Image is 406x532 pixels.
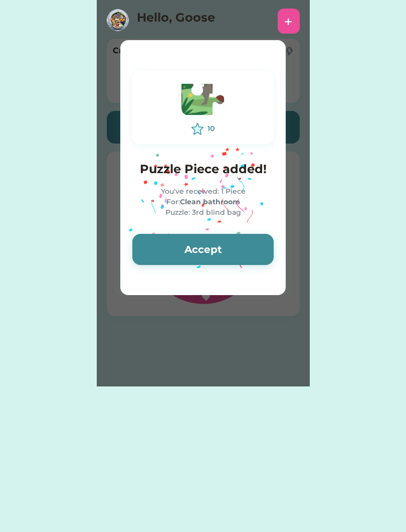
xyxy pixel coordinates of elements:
[284,14,293,29] div: +
[107,9,129,31] img: https%3A%2F%2F1dfc823d71cc564f25c7cc035732a2d8.cdn.bubble.io%2Ff1711325477264x436487831580892700%...
[175,79,231,123] img: Vector.svg
[132,234,274,265] button: Accept
[132,160,274,178] h4: Puzzle Piece added!
[208,123,215,134] div: 10
[132,186,274,218] div: You've received: 1 Piece For: Puzzle: 3rd blind bag
[137,9,237,31] h4: Hello, Goose
[180,197,240,206] strong: Clean bathroom
[191,123,204,135] img: interface-favorite-star--reward-rating-rate-social-star-media-favorite-like-stars.svg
